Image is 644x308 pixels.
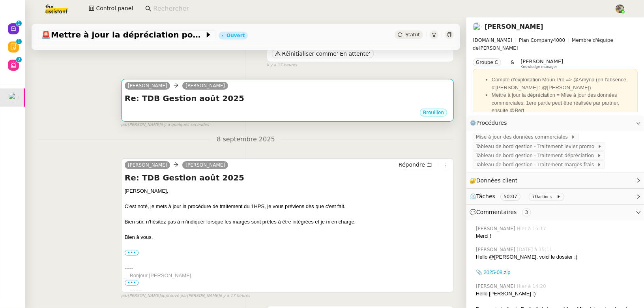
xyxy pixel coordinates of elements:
[473,36,638,52] span: [PERSON_NAME]
[473,38,512,43] span: [DOMAIN_NAME]
[282,50,337,58] span: Réinitialiser comme
[17,21,21,28] p: 1
[466,205,644,220] div: 💬Commentaires 3
[522,208,532,216] nz-tag: 3
[220,293,250,299] span: il y a 17 heures
[538,195,552,199] small: actions
[41,30,51,39] span: 🚨
[121,293,128,299] span: par
[476,152,597,160] span: Tableau de bord gestion - Traitement dépréciation
[616,4,624,13] img: 388bd129-7e3b-4cb1-84b4-92a3d763e9b7
[125,172,450,183] h4: Re: TDB Gestion août 2025
[8,92,19,103] img: users%2FAXgjBsdPtrYuxuZvIJjRexEdqnq2%2Favatar%2F1599931753966.jpeg
[130,287,450,302] div: Merci.
[125,187,450,195] div: [PERSON_NAME],
[492,76,635,91] li: Compte d'exploitation Moun Pro => @Amyna (en l'absence d'[PERSON_NAME] : @[PERSON_NAME])
[125,162,170,169] a: [PERSON_NAME]
[423,110,444,115] span: Brouillon
[399,161,425,169] span: Répondre
[41,31,204,39] span: Mettre à jour la dépréciation pour juillet et août
[473,23,481,31] img: users%2FAXgjBsdPtrYuxuZvIJjRexEdqnq2%2Favatar%2F1599931753966.jpeg
[96,4,133,13] span: Control panel
[121,122,128,128] span: par
[476,209,517,215] span: Commentaires
[532,194,538,199] span: 70
[125,264,450,272] div: -----
[125,93,450,104] h4: Re: TDB Gestion août 2025
[337,50,370,58] span: ' En attente'
[125,250,139,255] label: •••
[125,233,450,241] div: Bien à vous,
[470,118,511,128] span: ⚙️
[476,283,517,290] span: [PERSON_NAME]
[17,39,21,46] p: 1
[466,189,644,204] div: ⏲️Tâches 50:07 70actions
[476,133,571,141] span: Mise à jour des données commerciales
[476,246,517,253] span: [PERSON_NAME]
[466,173,644,188] div: 🔐Données client
[267,62,297,69] span: il y a 17 heures
[500,193,520,201] nz-tag: 50:07
[485,23,543,30] a: [PERSON_NAME]
[473,58,501,66] nz-tag: Groupe C
[17,57,21,64] p: 2
[476,120,507,126] span: Procédures
[553,38,565,43] span: 4000
[470,193,567,199] span: ⏲️
[16,39,22,44] nz-badge-sup: 1
[519,38,553,43] span: Plan Company
[470,209,534,215] span: 💬
[160,293,187,299] span: approuvé par
[476,290,638,298] div: Hello [PERSON_NAME] :)
[84,3,138,14] button: Control panel
[272,49,374,58] button: Réinitialiser comme' En attente'
[16,57,22,62] nz-badge-sup: 2
[476,232,638,240] div: Merci !
[476,161,597,169] span: Tableau de bord gestion - Traitement marges frais
[125,203,450,210] div: C'est noté, je mets à jour la procédure de traitement du 1HPS, je vous préviens dès que c'est fait.
[210,134,281,145] span: 8 septembre 2025
[125,280,139,285] span: •••
[492,91,635,115] li: Mettre à jour la dépréciation = Mise à jour des données commerciales, 1ere partie peut être réali...
[182,82,228,89] a: [PERSON_NAME]
[182,162,228,169] a: [PERSON_NAME]
[476,193,495,199] span: Tâches
[405,32,420,38] span: Statut
[121,122,209,128] small: [PERSON_NAME]
[125,82,170,89] a: [PERSON_NAME]
[466,115,644,131] div: ⚙️Procédures
[520,58,563,69] app-user-label: Knowledge manager
[476,253,638,261] div: Hello @[PERSON_NAME], voici le dossier :)
[520,58,563,64] span: [PERSON_NAME]
[517,283,548,290] span: Hier à 14:20
[476,225,517,232] span: [PERSON_NAME]
[396,160,435,169] button: Répondre
[121,293,250,299] small: [PERSON_NAME] [PERSON_NAME]
[125,218,450,226] div: Bien sûr, n'hésitez pas à m'indiquer lorsque les marges sont prêtes à être intégrées et je m'en c...
[520,65,557,69] span: Knowledge manager
[16,21,22,26] nz-badge-sup: 1
[160,122,209,128] span: il y a quelques secondes
[227,33,245,38] div: Ouvert
[153,4,607,14] input: Rechercher
[476,143,597,150] span: Tableau de bord gestion - Traitement levier promo
[517,246,554,253] span: [DATE] à 15:11
[476,269,511,275] a: 📎 2025-08.zip
[511,58,514,69] span: &
[470,176,521,185] span: 🔐
[476,177,518,184] span: Données client
[517,225,548,232] span: Hier à 15:17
